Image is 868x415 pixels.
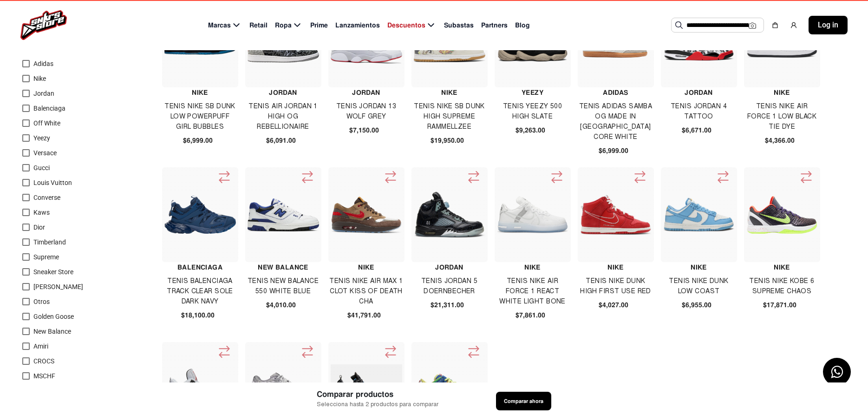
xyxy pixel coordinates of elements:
span: Balenciaga [33,105,65,112]
h4: Tenis Nike Sb Dunk Low Powerpuff Girl Bubbles [162,101,238,132]
button: Comparar ahora [496,392,551,410]
span: Off White [33,119,60,127]
h4: Jordan [245,87,321,98]
img: Cámara [749,22,756,29]
span: Timberland [33,238,66,246]
h4: Jordan [328,87,404,98]
span: Amiri [33,343,48,350]
h4: Tenis Jordan 4 Tattoo [661,101,737,122]
span: Blog [515,20,530,30]
span: Sneaker Store [33,268,73,276]
span: Ropa [275,20,292,30]
h4: Yeezy [495,87,570,98]
h4: Tenis Nike Sb Dunk High Supreme Rammellzee [411,101,487,132]
h4: Jordan [411,262,487,272]
h4: Nike [328,262,404,272]
span: $6,671.00 [682,125,711,135]
span: Nike [33,75,46,82]
span: Golden Goose [33,313,74,320]
img: Tenis Jordan 5 Doernbecher [414,179,485,250]
span: $7,150.00 [349,125,379,135]
img: Buscar [675,21,683,29]
h4: Nike [744,262,820,272]
img: Tenis Nike Air Max 1 Clot Kiss Of Death Cha [331,196,402,234]
span: Selecciona hasta 2 productos para comparar [317,400,438,409]
h4: Nike [578,262,653,272]
span: Louis Vuitton [33,179,72,186]
span: $6,955.00 [682,300,711,310]
h4: Nike [744,87,820,98]
span: Log in [818,20,838,31]
span: $21,311.00 [431,300,464,310]
span: Jordan [33,90,54,97]
img: Tenis Nike Dunk High First Use Red [580,194,652,235]
h4: Jordan [661,87,737,98]
span: Supreme [33,253,59,261]
h4: Nike [661,262,737,272]
span: $4,010.00 [266,300,296,310]
span: $17,871.00 [763,300,796,310]
span: Retail [249,20,268,30]
span: New Balance [33,328,71,335]
h4: Nike [495,262,570,272]
span: Subastas [444,20,474,30]
span: $7,861.00 [516,310,545,320]
h4: Tenis Yeezy 500 High Slate [495,101,570,122]
img: logo [20,10,67,40]
span: Marcas [208,20,231,30]
h4: Tenis Nike Air Force 1 React White Light Bone [495,276,570,307]
span: $4,366.00 [765,136,795,145]
span: Otros [33,298,50,305]
img: Tenis Nike Air Force 1 React White Light Bone [497,179,568,250]
span: Yeezy [33,134,50,142]
span: [PERSON_NAME] [33,283,83,290]
h4: Tenis Nike Air Force 1 Low Black Tie Dye [744,101,820,132]
span: Partners [481,20,508,30]
h4: Tenis Nike Air Max 1 Clot Kiss Of Death Cha [328,276,404,307]
h4: Tenis Air Jordan 1 High Og Rebellionaire [245,101,321,132]
img: user [790,21,797,29]
h4: Nike [162,87,238,98]
span: $6,999.00 [599,146,628,156]
span: Adidas [33,60,53,67]
h4: Tenis Nike Dunk Low Coast [661,276,737,296]
span: MSCHF [33,372,55,380]
span: Gucci [33,164,50,171]
span: Comparar productos [317,389,438,400]
h4: Tenis Jordan 5 Doernbecher [411,276,487,296]
h4: Tenis New Balance 550 White Blue [245,276,321,296]
span: $41,791.00 [347,310,381,320]
span: CROCS [33,357,54,365]
span: Lanzamientos [335,20,380,30]
span: $6,091.00 [266,136,296,145]
span: $4,027.00 [599,300,628,310]
img: Tenis New Balance 550 White Blue [248,198,319,232]
span: Converse [33,194,60,201]
span: $9,263.00 [516,125,545,135]
span: Versace [33,149,57,157]
h4: TENIS BALENCIAGA TRACK CLEAR SOLE DARK NAVY [162,276,238,307]
h4: Nike [411,87,487,98]
h4: Tenis Nike Kobe 6 Supreme Chaos [744,276,820,296]
span: Dior [33,224,45,231]
span: Kaws [33,209,50,216]
h4: Tenis Nike Dunk High First Use Red [578,276,653,296]
span: Prime [310,20,328,30]
h4: TENIS ADIDAS SAMBA OG MADE IN [GEOGRAPHIC_DATA] CORE WHITE [578,101,653,142]
img: TENIS BALENCIAGA TRACK CLEAR SOLE DARK NAVY [164,196,236,234]
img: Tenis Nike Dunk Low Coast [663,179,735,250]
span: $18,100.00 [181,310,215,320]
img: shopping [771,21,779,29]
h4: Tenis Jordan 13 Wolf Grey [328,101,404,122]
span: $6,999.00 [183,136,213,145]
h4: Adidas [578,87,653,98]
span: $19,950.00 [431,136,464,145]
h4: Balenciaga [162,262,238,272]
span: Descuentos [387,20,425,30]
h4: New Balance [245,262,321,272]
img: Tenis Nike Kobe 6 Supreme Chaos [746,195,818,235]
